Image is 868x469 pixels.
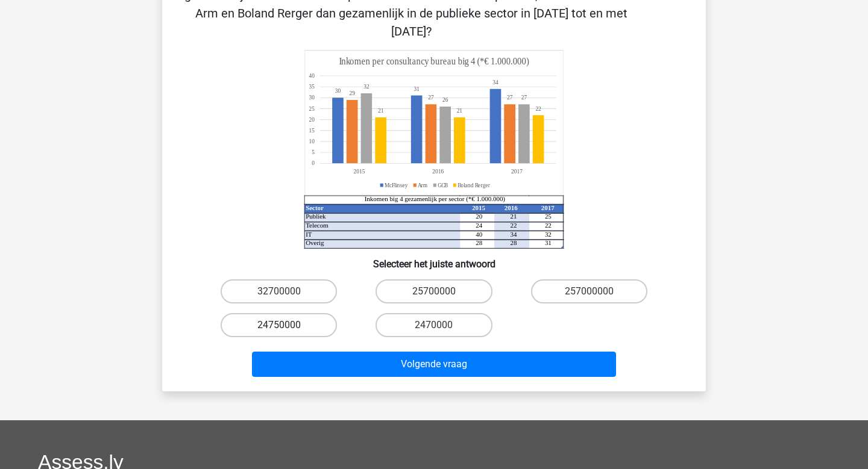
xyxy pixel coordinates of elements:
[309,105,315,112] tspan: 25
[476,231,482,238] tspan: 40
[335,87,341,95] tspan: 30
[306,204,324,211] tspan: Sector
[378,107,462,114] tspan: 2121
[492,79,498,86] tspan: 34
[312,160,315,167] tspan: 0
[438,181,448,188] tspan: GCB
[221,313,337,337] label: 24750000
[354,168,523,175] tspan: 201520162017
[505,204,518,211] tspan: 2016
[545,222,552,229] tspan: 22
[365,195,506,203] tspan: Inkomen big 4 gezamenlijk per sector (*€ 1.000.000)
[545,231,552,238] tspan: 32
[376,279,492,303] label: 25700000
[306,222,329,229] tspan: Telecom
[309,116,315,123] tspan: 20
[306,213,326,220] tspan: Publiek
[511,222,517,229] tspan: 22
[221,279,337,303] label: 32700000
[541,204,555,211] tspan: 2017
[309,138,315,145] tspan: 10
[309,83,315,90] tspan: 35
[181,249,687,270] h6: Selecteer het juiste antwoord
[309,127,315,134] tspan: 15
[376,313,492,337] label: 2470000
[385,181,408,188] tspan: McFlinsey
[545,213,552,220] tspan: 25
[309,94,315,101] tspan: 30
[312,149,315,156] tspan: 5
[476,222,482,229] tspan: 24
[428,94,512,101] tspan: 2727
[531,279,647,303] label: 257000000
[306,239,324,246] tspan: Overig
[511,231,517,238] tspan: 34
[476,239,482,246] tspan: 28
[363,83,370,90] tspan: 32
[458,181,491,188] tspan: Boland Rerger
[521,94,527,101] tspan: 27
[442,96,448,104] tspan: 26
[545,239,552,246] tspan: 31
[511,239,517,246] tspan: 28
[476,213,482,220] tspan: 20
[252,352,617,377] button: Volgende vraag
[306,231,312,238] tspan: IT
[472,204,485,211] tspan: 2015
[414,85,420,93] tspan: 31
[418,181,427,188] tspan: Arm
[511,213,517,220] tspan: 21
[535,105,541,112] tspan: 22
[350,90,355,97] tspan: 29
[309,72,315,79] tspan: 40
[339,56,529,67] tspan: Inkomen per consultancy bureau big 4 (*€ 1.000.000)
